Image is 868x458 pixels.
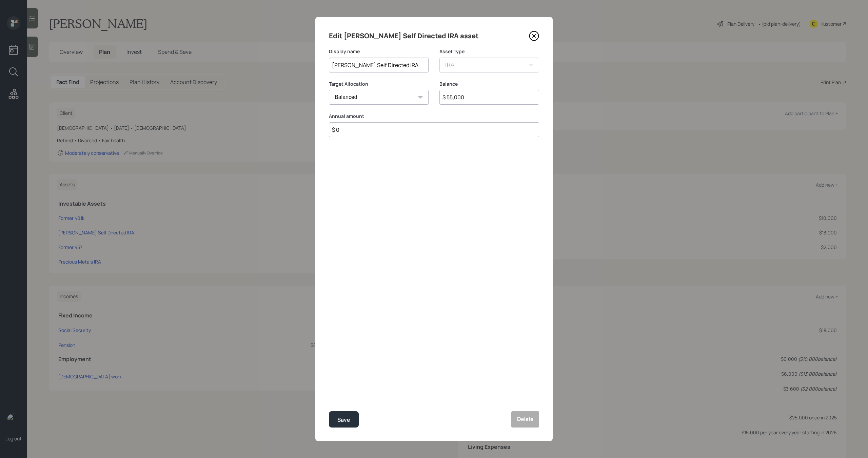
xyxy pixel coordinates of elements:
label: Balance [439,81,539,87]
h4: Edit [PERSON_NAME] Self Directed IRA asset [329,30,479,41]
button: Delete [511,411,539,428]
label: Target Allocation [329,81,429,87]
button: Save [329,411,359,428]
div: Save [337,415,350,424]
label: Display name [329,48,429,55]
label: Annual amount [329,113,539,120]
label: Asset Type [439,48,539,55]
